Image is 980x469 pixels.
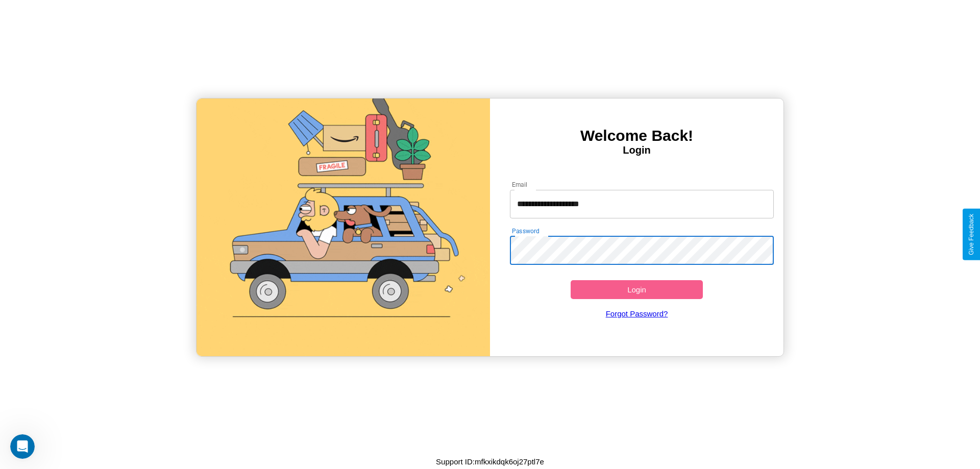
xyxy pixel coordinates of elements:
[512,180,528,189] label: Email
[968,214,975,255] div: Give Feedback
[512,227,539,235] label: Password
[490,127,783,144] h3: Welcome Back!
[571,280,703,299] button: Login
[10,434,35,459] iframe: Intercom live chat
[505,299,769,328] a: Forgot Password?
[490,144,783,156] h4: Login
[436,455,544,468] p: Support ID: mfkxikdqk6oj27ptl7e
[197,98,490,356] img: gif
